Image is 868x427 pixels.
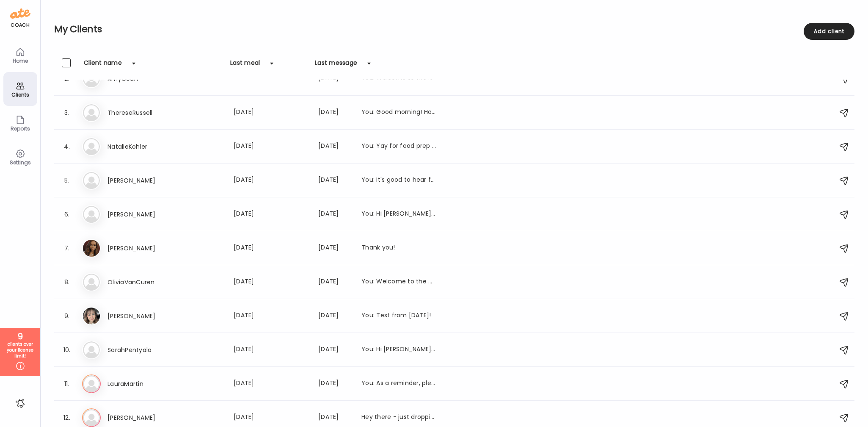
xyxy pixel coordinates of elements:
[107,345,182,355] h3: SarahPentyala
[107,141,182,152] h3: NatalieKohler
[10,7,30,20] img: ate
[361,345,436,355] div: You: Hi [PERSON_NAME], how do you feel like you've been doing with the dietary adjustments over t...
[62,108,72,118] div: 3.
[107,379,182,389] h3: LauraMartin
[107,209,182,219] h3: [PERSON_NAME]
[62,209,72,219] div: 6.
[361,141,436,152] div: You: Yay for food prep -- HAHA thank you for the warning :)
[62,345,72,355] div: 10.
[318,175,351,186] div: [DATE]
[234,311,308,321] div: [DATE]
[11,22,30,29] div: coach
[318,243,351,253] div: [DATE]
[62,141,72,152] div: 4.
[318,345,351,355] div: [DATE]
[361,175,436,186] div: You: It's good to hear from you! Thank you for the update. I will make a note for us to assess an...
[107,108,182,118] h3: ThereseRussell
[5,92,36,97] div: Clients
[54,23,854,36] h2: My Clients
[234,108,308,118] div: [DATE]
[5,58,36,64] div: Home
[361,379,436,389] div: You: As a reminder, please restart your logging! I look forward to seeing your food photos :)
[361,243,436,253] div: Thank you!
[234,243,308,253] div: [DATE]
[234,345,308,355] div: [DATE]
[230,58,260,72] div: Last meal
[107,311,182,321] h3: [PERSON_NAME]
[318,379,351,389] div: [DATE]
[84,58,122,72] div: Client name
[318,209,351,219] div: [DATE]
[107,243,182,253] h3: [PERSON_NAME]
[62,175,72,186] div: 5.
[234,209,308,219] div: [DATE]
[62,379,72,389] div: 11.
[3,331,37,341] div: 9
[318,141,351,152] div: [DATE]
[361,413,436,423] div: Hey there - just dropping a note to say that I’m feeling like I’m wavering in my discipline a bit...
[107,413,182,423] h3: [PERSON_NAME]
[62,311,72,321] div: 9.
[361,277,436,287] div: You: Welcome to the App [PERSON_NAME]! I can see your photos :)
[361,209,436,219] div: You: Hi [PERSON_NAME]- Checking in. Looking forward to seeing your food photos again! :)
[234,277,308,287] div: [DATE]
[361,311,436,321] div: You: Test from [DATE]!
[107,175,182,186] h3: [PERSON_NAME]
[318,277,351,287] div: [DATE]
[234,413,308,423] div: [DATE]
[234,141,308,152] div: [DATE]
[804,23,854,40] div: Add client
[234,379,308,389] div: [DATE]
[318,311,351,321] div: [DATE]
[315,58,357,72] div: Last message
[62,277,72,287] div: 8.
[5,160,36,165] div: Settings
[318,108,351,118] div: [DATE]
[62,243,72,253] div: 7.
[318,413,351,423] div: [DATE]
[5,126,36,131] div: Reports
[107,277,182,287] h3: OliviaVanCuren
[62,413,72,423] div: 12.
[234,175,308,186] div: [DATE]
[361,108,436,118] div: You: Good morning! How are you feeling coming into this week? What is one WIN that you have exper...
[3,341,37,359] div: clients over your license limit!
